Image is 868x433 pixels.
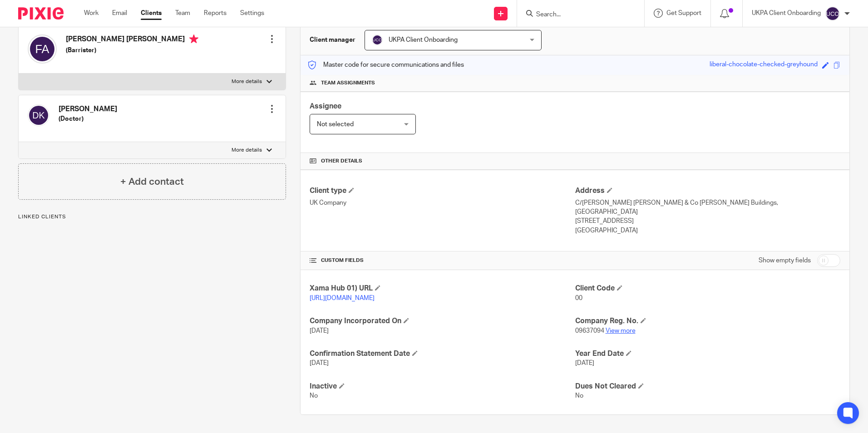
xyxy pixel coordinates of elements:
[141,9,162,18] a: Clients
[310,186,575,196] h4: Client type
[66,46,198,55] h5: (Barrister)
[240,9,264,18] a: Settings
[112,9,127,18] a: Email
[575,382,840,391] h4: Dues Not Cleared
[59,114,117,123] h5: (Doctor)
[575,360,594,366] span: [DATE]
[372,34,383,45] img: svg%3E
[310,328,329,334] span: [DATE]
[18,7,64,20] img: Pixie
[310,349,575,359] h4: Confirmation Statement Date
[59,104,117,114] h4: [PERSON_NAME]
[175,9,190,18] a: Team
[232,78,262,85] p: More details
[310,257,575,264] h4: CUSTOM FIELDS
[575,186,840,196] h4: Address
[310,360,329,366] span: [DATE]
[28,104,49,126] img: svg%3E
[575,316,840,326] h4: Company Reg. No.
[825,6,840,21] img: svg%3E
[575,349,840,359] h4: Year End Date
[575,393,583,399] span: No
[759,256,811,265] label: Show empty fields
[310,284,575,293] h4: Xama Hub 01) URL
[310,103,341,110] span: Assignee
[310,198,575,207] p: UK Company
[310,295,375,301] a: [URL][DOMAIN_NAME]
[204,9,227,18] a: Reports
[389,37,458,43] span: UKPA Client Onboarding
[18,213,286,221] p: Linked clients
[321,157,362,165] span: Other details
[232,147,262,154] p: More details
[575,216,840,226] p: [STREET_ADDRESS]
[310,382,575,391] h4: Inactive
[575,295,582,301] span: 00
[752,9,821,18] p: UKPA Client Onboarding
[710,60,818,70] div: liberal-chocolate-checked-greyhound
[189,34,198,44] i: Primary
[575,284,840,293] h4: Client Code
[307,60,464,69] p: Master code for secure communications and files
[28,34,57,64] img: svg%3E
[66,34,198,46] h4: [PERSON_NAME] [PERSON_NAME]
[310,393,318,399] span: No
[666,10,701,16] span: Get Support
[310,316,575,326] h4: Company Incorporated On
[606,328,636,334] a: View more
[310,35,355,44] h3: Client manager
[535,11,617,19] input: Search
[575,226,840,235] p: [GEOGRAPHIC_DATA]
[84,9,99,18] a: Work
[321,79,375,87] span: Team assignments
[317,121,354,128] span: Not selected
[120,175,184,189] h4: + Add contact
[575,198,840,217] p: C/[PERSON_NAME] [PERSON_NAME] & Co [PERSON_NAME] Buildings, [GEOGRAPHIC_DATA]
[575,328,604,334] span: 09637094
